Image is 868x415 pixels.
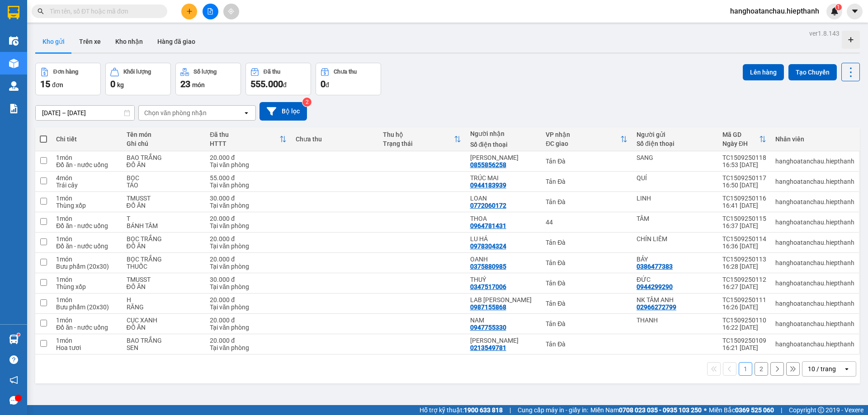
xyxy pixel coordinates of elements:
[470,215,537,222] div: THOA
[590,405,702,415] span: Miền Nam
[325,81,329,89] span: đ
[192,81,205,89] span: món
[722,276,766,283] div: TC1509250112
[9,396,18,405] span: message
[546,340,627,348] div: Tản Đà
[739,362,752,376] button: 1
[546,198,627,205] div: Tản Đà
[210,182,287,189] div: Tại văn phòng
[470,154,537,161] div: HỒNG LIỄU
[637,154,713,161] div: SANG
[56,154,117,161] div: 1 món
[509,405,511,415] span: |
[546,320,627,327] div: Tản Đà
[541,127,632,151] th: Toggle SortBy
[842,31,860,49] div: Tạo kho hàng mới
[150,31,203,52] button: Hàng đã giao
[127,256,201,263] div: BỌC TRẮNG
[259,102,307,121] button: Bộ lọc
[546,178,627,185] div: Tản Đà
[722,161,766,168] div: 16:53 [DATE]
[56,161,117,168] div: Đồ ăn - nước uống
[210,140,279,147] div: HTTT
[243,109,250,117] svg: open
[117,81,124,89] span: kg
[722,202,766,209] div: 16:41 [DATE]
[755,362,768,376] button: 2
[110,79,115,89] span: 0
[203,4,218,19] button: file-add
[722,154,766,161] div: TC1509250118
[210,256,287,263] div: 20.000 đ
[52,81,63,89] span: đơn
[127,344,201,351] div: SEN
[144,108,207,117] div: Chọn văn phòng nhận
[718,127,771,151] th: Toggle SortBy
[378,127,466,151] th: Toggle SortBy
[775,259,854,266] div: hanghoatanchau.hiepthanh
[722,131,759,138] div: Mã GD
[835,4,842,10] sup: 1
[228,8,234,14] span: aim
[722,140,759,147] div: Ngày ĐH
[321,79,325,89] span: 0
[722,303,766,311] div: 16:26 [DATE]
[210,235,287,242] div: 20.000 đ
[264,69,280,75] div: Đã thu
[207,8,213,14] span: file-add
[722,174,766,182] div: TC1509250117
[9,376,18,384] span: notification
[470,182,506,189] div: 0944183939
[9,355,18,364] span: question-circle
[127,215,201,222] div: T
[470,195,537,202] div: LOAN
[56,337,117,344] div: 1 món
[181,4,197,19] button: plus
[775,300,854,307] div: hanghoatanchau.hiepthanh
[808,364,836,373] div: 10 / trang
[722,235,766,242] div: TC1509250114
[127,276,201,283] div: TMUSST
[775,280,854,287] div: hanghoatanchau.hiepthanh
[245,63,311,95] button: Đã thu555.000đ
[637,303,676,311] div: 02966272799
[210,161,287,168] div: Tại văn phòng
[127,324,201,331] div: ĐỒ ĂN
[35,63,101,95] button: Đơn hàng15đơn
[470,256,537,263] div: OANH
[637,296,713,303] div: NK TÂM ANH
[546,131,620,138] div: VP nhận
[56,135,117,143] div: Chi tiết
[722,296,766,303] div: TC1509250111
[210,222,287,229] div: Tại văn phòng
[383,131,454,138] div: Thu hộ
[775,239,854,246] div: hanghoatanchau.hiepthanh
[127,317,201,324] div: CỤC XANH
[546,158,627,165] div: Tản Đà
[518,405,588,415] span: Cung cấp máy in - giấy in:
[38,8,44,14] span: search
[722,256,766,263] div: TC1509250113
[847,4,863,19] button: caret-down
[210,215,287,222] div: 20.000 đ
[546,259,627,266] div: Tản Đà
[735,406,774,414] strong: 0369 525 060
[210,317,287,324] div: 20.000 đ
[722,324,766,331] div: 16:22 [DATE]
[56,283,117,290] div: Thùng xốp
[546,280,627,287] div: Tản Đà
[637,317,713,324] div: THANH
[17,333,20,336] sup: 1
[470,276,537,283] div: THUÝ
[302,98,311,107] sup: 2
[470,337,537,344] div: NAM TẤN
[722,242,766,250] div: 16:36 [DATE]
[210,202,287,209] div: Tại văn phòng
[464,406,503,414] strong: 1900 633 818
[223,4,239,19] button: aim
[105,63,171,95] button: Khối lượng0kg
[470,141,537,148] div: Số điện thoại
[8,6,19,19] img: logo-vxr
[127,195,201,202] div: TMUSST
[186,8,193,14] span: plus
